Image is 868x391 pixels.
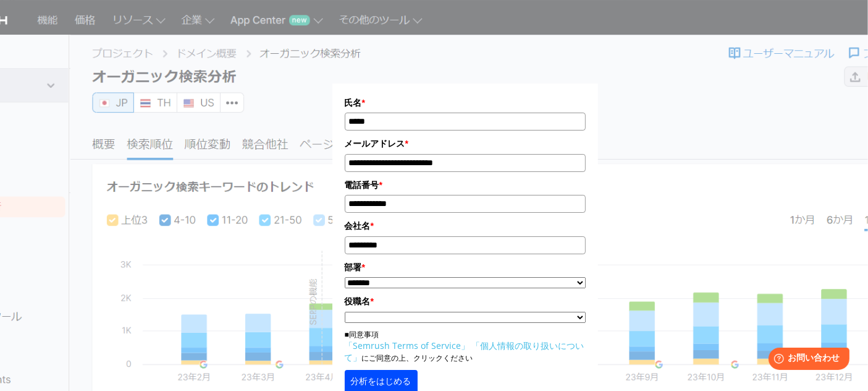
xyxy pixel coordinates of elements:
[345,137,586,150] label: メールアドレス
[345,96,586,110] label: 氏名
[345,219,586,233] label: 会社名
[758,343,854,377] iframe: Help widget launcher
[345,260,586,274] label: 部署
[345,178,586,192] label: 電話番号
[345,340,584,363] a: 「個人情報の取り扱いについて」
[345,340,470,351] a: 「Semrush Terms of Service」
[345,329,586,364] p: ■同意事項 にご同意の上、クリックください
[345,294,586,308] label: 役職名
